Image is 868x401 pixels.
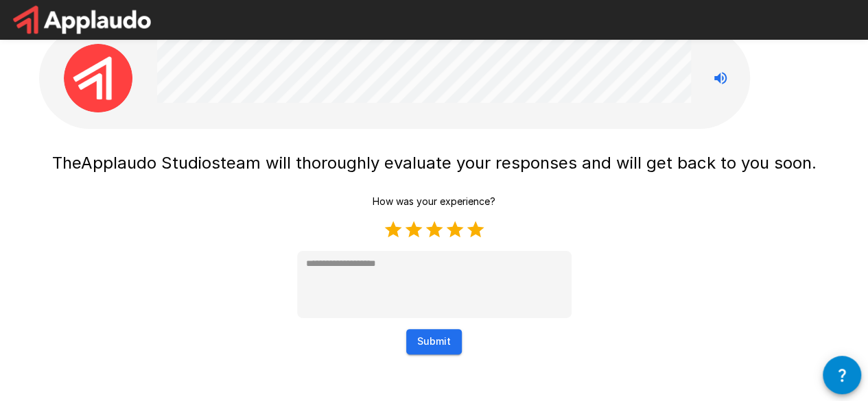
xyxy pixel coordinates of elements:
[52,153,81,173] span: The
[373,195,495,208] p: How was your experience?
[707,64,734,92] button: Stop reading questions aloud
[220,153,817,173] span: team will thoroughly evaluate your responses and will get back to you soon.
[81,153,220,173] span: Applaudo Studios
[64,44,132,112] img: applaudo_avatar.png
[406,329,462,354] button: Submit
